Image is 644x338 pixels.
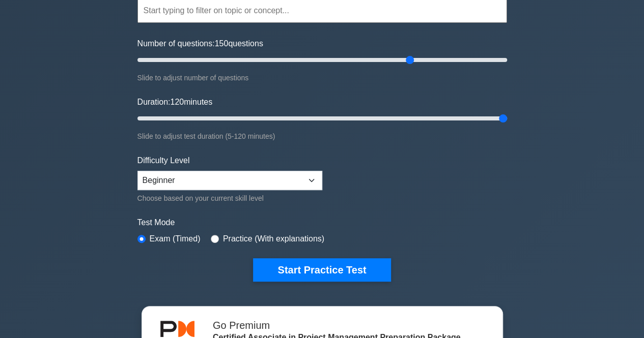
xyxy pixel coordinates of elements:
div: Choose based on your current skill level [137,192,322,204]
span: 120 [170,98,184,106]
button: Start Practice Test [253,258,390,282]
div: Slide to adjust test duration (5-120 minutes) [137,130,507,142]
label: Number of questions: questions [137,38,263,50]
label: Duration: minutes [137,96,213,108]
label: Test Mode [137,217,507,229]
label: Practice (With explanations) [223,233,324,245]
div: Slide to adjust number of questions [137,72,507,84]
label: Exam (Timed) [150,233,201,245]
label: Difficulty Level [137,155,190,167]
span: 150 [215,39,229,48]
